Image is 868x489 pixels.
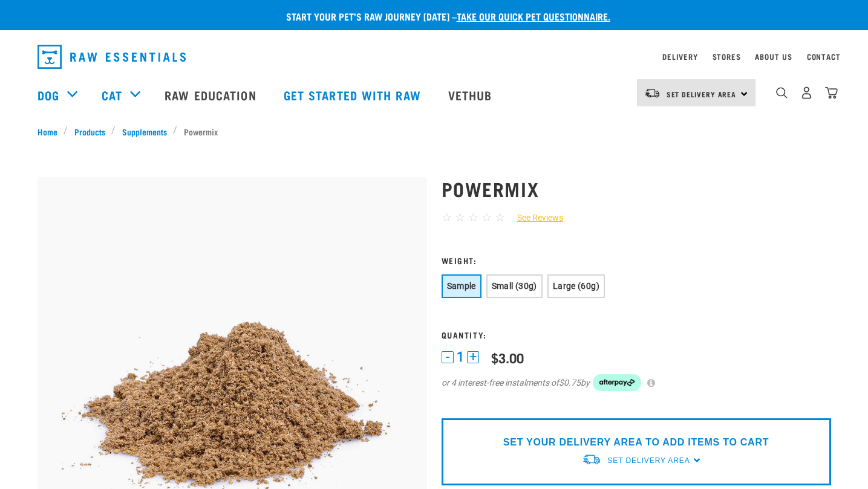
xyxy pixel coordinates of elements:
[807,54,841,59] a: Contact
[436,71,507,119] a: Vethub
[800,86,813,99] img: user.png
[116,125,173,138] a: Supplements
[547,274,605,298] button: Large (60g)
[486,274,543,298] button: Small (30g)
[28,40,841,74] nav: dropdown navigation
[447,281,476,291] span: Sample
[713,54,741,59] a: Stores
[468,210,478,224] span: ☆
[505,212,563,224] a: See Reviews
[442,374,831,391] div: or 4 interest-free instalments of by
[492,281,537,291] span: Small (30g)
[272,71,436,119] a: Get started with Raw
[38,125,831,138] nav: breadcrumbs
[38,86,59,104] a: Dog
[495,210,505,224] span: ☆
[442,351,454,363] button: -
[442,330,831,339] h3: Quantity:
[68,125,111,138] a: Products
[455,210,465,224] span: ☆
[755,54,792,59] a: About Us
[491,350,524,365] div: $3.00
[559,377,581,389] span: $0.75
[442,178,831,199] h1: Powermix
[38,125,64,138] a: Home
[582,453,601,466] img: van-moving.png
[442,274,481,298] button: Sample
[102,86,122,104] a: Cat
[442,210,452,224] span: ☆
[38,45,186,69] img: Raw Essentials Logo
[457,351,464,363] span: 1
[503,435,769,450] p: SET YOUR DELIVERY AREA TO ADD ITEMS TO CART
[481,210,492,224] span: ☆
[644,88,661,99] img: van-moving.png
[662,54,697,59] a: Delivery
[593,374,641,391] img: Afterpay
[607,456,690,465] span: Set Delivery Area
[667,92,737,96] span: Set Delivery Area
[467,351,479,363] button: +
[442,256,831,265] h3: Weight:
[776,87,788,99] img: home-icon-1@2x.png
[825,86,838,99] img: home-icon@2x.png
[152,71,271,119] a: Raw Education
[553,281,599,291] span: Large (60g)
[457,13,610,19] a: take our quick pet questionnaire.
